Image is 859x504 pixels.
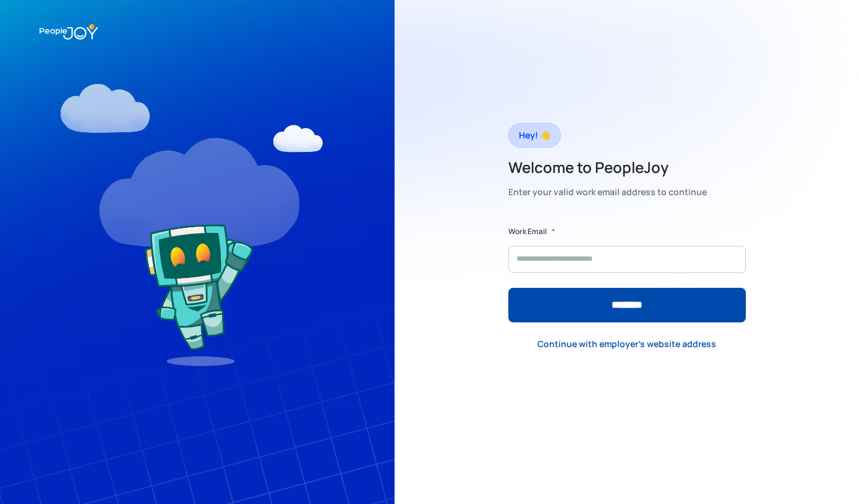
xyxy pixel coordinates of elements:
h2: Welcome to PeopleJoy [508,157,707,177]
div: Hey! 👋 [519,127,550,144]
a: Continue with employer's website address [528,332,726,357]
label: Work Email [508,225,547,238]
div: Enter your valid work email address to continue [508,183,707,201]
form: Form [508,225,746,322]
div: Continue with employer's website address [537,338,716,350]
